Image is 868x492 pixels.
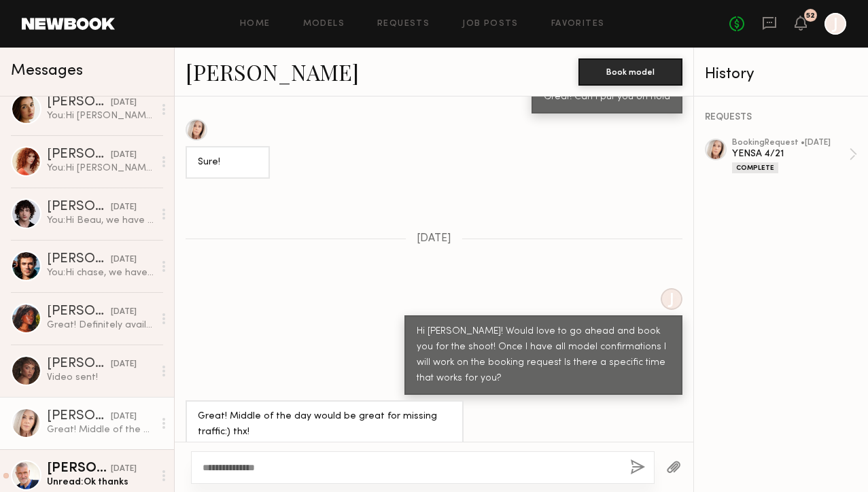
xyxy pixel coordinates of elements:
[111,149,137,162] div: [DATE]
[417,324,670,387] div: Hi [PERSON_NAME]! Would love to go ahead and book you for the shoot! Once I have all model confir...
[47,214,154,227] div: You: Hi Beau, we have an upcoming Bounce Curls photoshoot and I’d love to check your availability...
[111,410,137,423] div: [DATE]
[417,233,451,245] span: [DATE]
[47,357,111,371] div: [PERSON_NAME]
[578,65,682,77] a: Book model
[578,58,682,86] button: Book model
[111,201,137,214] div: [DATE]
[111,463,137,476] div: [DATE]
[303,20,345,29] a: Models
[824,13,846,35] a: J
[240,20,271,29] a: Home
[732,139,857,173] a: bookingRequest •[DATE]YENSA 4/21Complete
[47,305,111,319] div: [PERSON_NAME]
[47,423,154,436] div: Great! Middle of the day would be great for missing traffic:) thx!
[111,96,137,109] div: [DATE]
[47,476,154,489] div: Unread: Ok thanks
[806,12,815,20] div: 52
[111,358,137,371] div: [DATE]
[47,371,154,384] div: Video sent!
[198,409,451,440] div: Great! Middle of the day would be great for missing traffic:) thx!
[47,96,111,109] div: [PERSON_NAME]
[705,67,857,82] div: History
[11,63,83,79] span: Messages
[462,20,519,29] a: Job Posts
[198,155,258,171] div: Sure!
[377,20,430,29] a: Requests
[47,200,111,214] div: [PERSON_NAME]
[544,90,670,105] div: Great! Can I put you on hold
[111,306,137,319] div: [DATE]
[732,147,849,160] div: YENSA 4/21
[47,253,111,266] div: [PERSON_NAME]
[47,462,111,476] div: [PERSON_NAME]
[186,57,359,86] a: [PERSON_NAME]
[551,20,605,29] a: Favorites
[47,162,154,175] div: You: Hi [PERSON_NAME], we have an upcoming Bounce Curls photoshoot and I’d love to check your ava...
[47,266,154,279] div: You: Hi chase, we have an upcoming Bounce Curls photoshoot and I’d love to check your availabilit...
[732,162,778,173] div: Complete
[47,319,154,332] div: Great! Definitely available [DATE] morning- excited to hear more information about the shoot
[47,410,111,423] div: [PERSON_NAME]
[705,113,857,122] div: REQUESTS
[47,109,154,122] div: You: Hi [PERSON_NAME], we have an upcoming Bounce Curls photoshoot and I’d love to check your ava...
[47,148,111,162] div: [PERSON_NAME]
[111,253,137,266] div: [DATE]
[732,139,849,147] div: booking Request • [DATE]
